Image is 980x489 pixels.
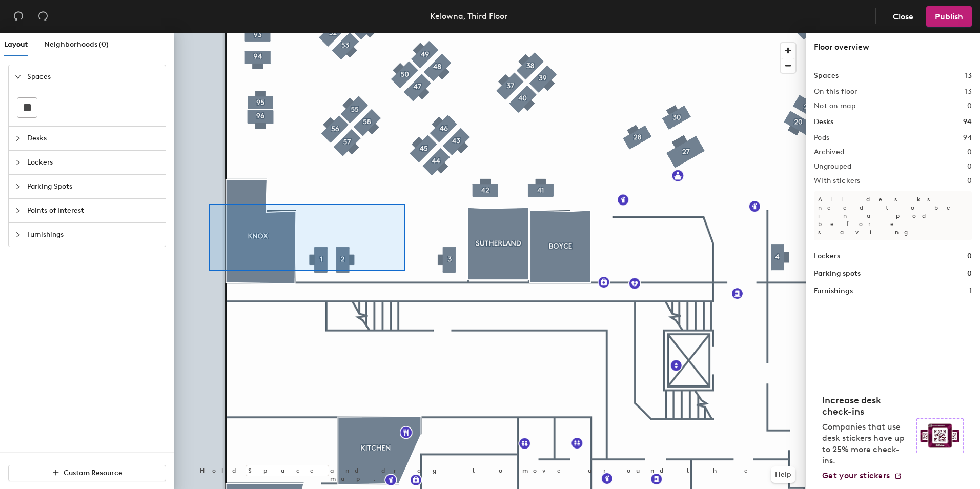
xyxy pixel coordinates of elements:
span: collapsed [15,135,21,141]
h1: 1 [969,286,972,297]
h2: Pods [814,134,829,142]
a: Get your stickers [822,471,902,481]
span: collapsed [15,232,21,238]
span: Furnishings [27,223,159,247]
span: Points of Interest [27,199,159,222]
h2: Archived [814,148,844,156]
h1: Desks [814,116,833,128]
h2: With stickers [814,177,861,185]
span: collapsed [15,159,21,166]
h2: Not on map [814,102,855,110]
span: Parking Spots [27,175,159,198]
h2: 94 [963,134,972,142]
h1: Lockers [814,251,840,262]
span: Close [893,12,913,22]
span: Layout [4,40,28,49]
h1: 0 [967,268,972,279]
img: Sticker logo [916,418,964,453]
p: Companies that use desk stickers have up to 25% more check-ins. [822,421,910,466]
h1: 94 [963,116,972,128]
h1: Furnishings [814,286,853,297]
h1: Parking spots [814,268,861,279]
button: Help [771,466,795,483]
span: Publish [935,12,963,22]
h2: 13 [965,88,972,96]
h2: 0 [967,148,972,156]
h4: Increase desk check-ins [822,395,910,417]
button: Publish [926,6,972,27]
button: Close [884,6,922,27]
span: collapsed [15,184,21,190]
span: collapsed [15,208,21,214]
h2: On this floor [814,88,857,96]
h1: 13 [965,70,972,81]
div: Kelowna, Third Floor [430,10,507,23]
p: All desks need to be in a pod before saving [814,191,972,240]
h2: 0 [967,177,972,185]
h2: Ungrouped [814,162,852,171]
h2: 0 [967,102,972,110]
button: Custom Resource [8,465,166,481]
span: Lockers [27,151,159,174]
div: Floor overview [814,41,972,53]
span: Spaces [27,65,159,89]
button: Redo (⌘ + ⇧ + Z) [33,6,53,27]
span: Custom Resource [64,468,122,477]
span: expanded [15,74,21,80]
h1: 0 [967,251,972,262]
span: Get your stickers [822,471,890,480]
span: Neighborhoods (0) [44,40,109,49]
button: Undo (⌘ + Z) [8,6,29,27]
span: Desks [27,127,159,150]
h2: 0 [967,162,972,171]
h1: Spaces [814,70,839,81]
